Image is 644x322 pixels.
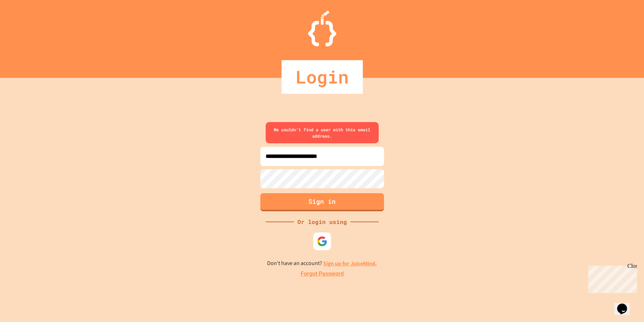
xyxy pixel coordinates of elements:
[260,193,384,211] button: Sign in
[282,60,363,94] div: Login
[294,218,350,226] div: Or login using
[585,263,637,293] iframe: chat widget
[267,259,377,268] p: Don't have an account?
[317,236,327,247] img: google-icon.svg
[301,270,344,278] a: Forgot Password
[614,294,637,315] iframe: chat widget
[266,122,379,143] div: We couldn't find a user with this email address.
[323,260,377,267] a: Sign up for JuiceMind.
[3,3,49,45] div: Chat with us now!Close
[308,11,336,46] img: Logo.svg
